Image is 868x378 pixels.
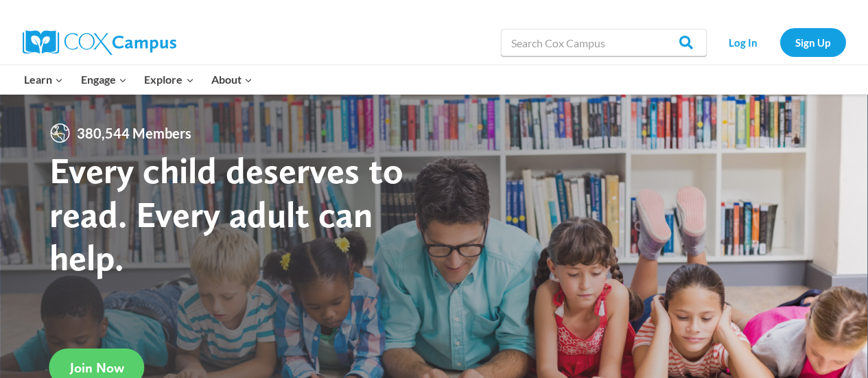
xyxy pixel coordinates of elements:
[211,71,253,88] span: About
[501,29,707,56] input: Search Cox Campus
[70,359,124,376] span: Join Now
[23,30,176,55] img: Cox Campus
[81,71,127,88] span: Engage
[16,65,261,94] nav: Primary Navigation
[144,71,193,88] span: Explore
[71,122,197,144] span: 380,544 Members
[714,28,846,56] nav: Secondary Navigation
[49,148,403,279] strong: Every child deserves to read. Every adult can help.
[24,71,63,88] span: Learn
[714,28,773,56] a: Log In
[780,28,846,56] a: Sign Up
